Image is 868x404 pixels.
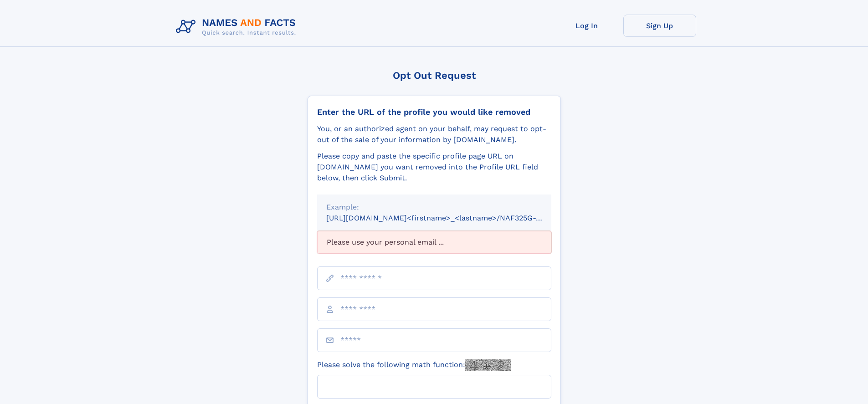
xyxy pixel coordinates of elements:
div: Example: [326,202,542,213]
div: Opt Out Request [308,70,561,81]
div: Enter the URL of the profile you would like removed [317,107,551,117]
a: Log In [550,15,623,37]
label: Please solve the following math function: [317,359,511,371]
div: You, or an authorized agent on your behalf, may request to opt-out of the sale of your informatio... [317,123,551,145]
a: Sign Up [623,15,696,37]
div: Please use your personal email ... [317,231,551,254]
div: Please copy and paste the specific profile page URL on [DOMAIN_NAME] you want removed into the Pr... [317,151,551,184]
small: [URL][DOMAIN_NAME]<firstname>_<lastname>/NAF325G-xxxxxxxx [326,214,569,222]
img: Logo Names and Facts [172,15,303,39]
